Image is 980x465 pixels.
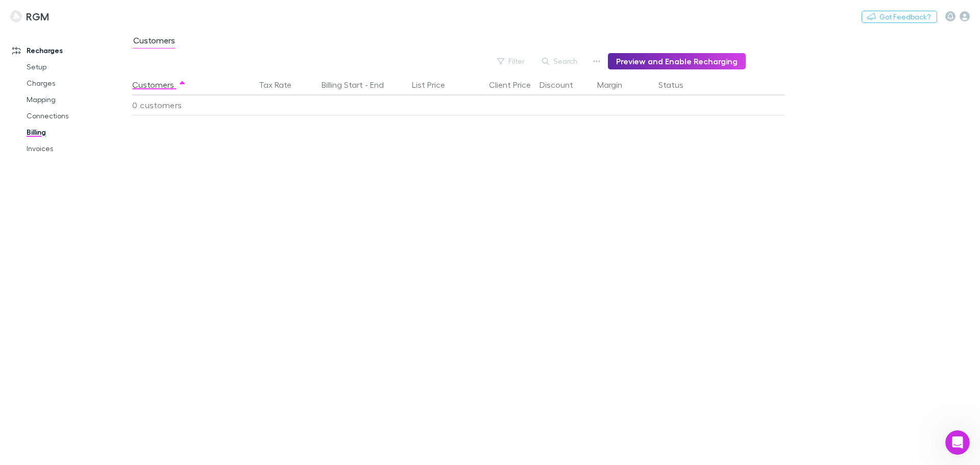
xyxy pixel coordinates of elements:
[862,11,937,23] button: Got Feedback?
[412,75,457,95] button: List Price
[16,124,138,140] a: Billing
[133,35,175,48] span: Customers
[259,75,304,95] button: Tax Rate
[26,10,49,22] h3: RGM
[132,95,255,115] div: 0 customers
[2,42,138,59] a: Recharges
[16,59,138,75] a: Setup
[16,75,138,91] a: Charges
[608,53,746,69] button: Preview and Enable Recharging
[132,75,186,95] button: Customers
[4,4,56,29] a: RGM
[597,75,634,95] button: Margin
[658,75,696,95] button: Status
[322,75,396,95] button: Billing Start - End
[16,91,138,108] a: Mapping
[489,75,543,95] button: Client Price
[10,10,22,22] img: RGM's Logo
[16,108,138,124] a: Connections
[492,55,531,67] button: Filter
[16,140,138,157] a: Invoices
[945,430,970,455] iframe: Intercom live chat
[537,55,583,67] button: Search
[540,75,585,95] button: Discount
